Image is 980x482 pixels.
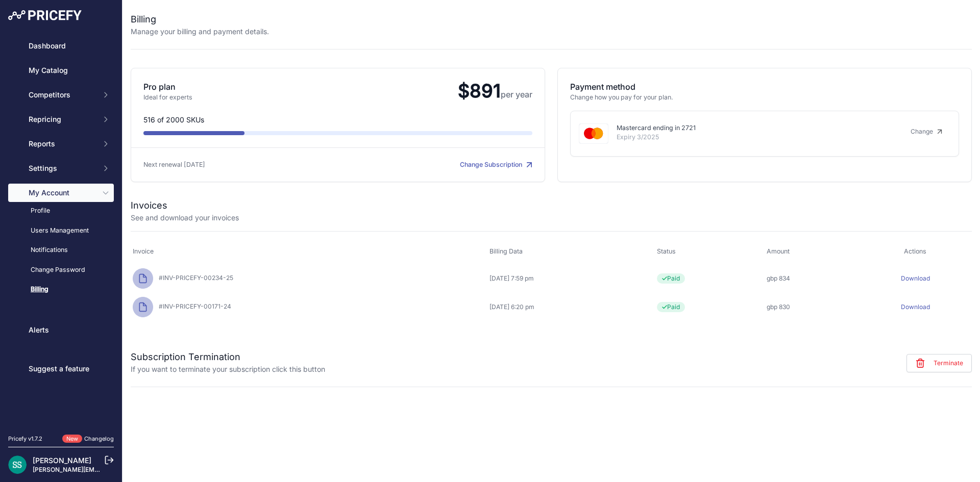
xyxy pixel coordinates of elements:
span: Status [657,247,676,255]
button: Reports [8,135,114,153]
p: Manage your billing and payment details. [131,27,269,37]
button: Settings [8,159,114,177]
nav: Sidebar [8,37,114,422]
p: Expiry 3/2025 [617,133,894,142]
a: Profile [8,202,114,220]
div: [DATE] 6:20 pm [489,303,653,311]
div: [DATE] 7:59 pm [489,274,653,283]
span: Repricing [29,114,95,124]
button: Repricing [8,110,114,129]
p: Change how you pay for your plan. [570,93,959,103]
p: Ideal for experts [143,93,450,103]
span: Paid [657,273,685,284]
span: Competitors [29,90,95,100]
a: Change Subscription [460,161,532,168]
h2: Subscription Termination [131,350,325,364]
a: Users Management [8,222,114,240]
span: #INV-PRICEFY-00234-25 [155,274,233,282]
p: Payment method [570,81,959,93]
span: #INV-PRICEFY-00171-24 [155,302,231,310]
a: Suggest a feature [8,360,114,378]
div: gbp 834 [767,274,856,283]
a: Change [902,123,950,140]
span: per year [501,89,532,99]
a: [PERSON_NAME] [33,456,91,465]
div: Pricefy v1.7.2 [8,435,42,443]
h2: Invoices [131,198,167,213]
span: Reports [29,139,95,149]
a: Download [901,303,930,311]
a: [PERSON_NAME][EMAIL_ADDRESS][PERSON_NAME][DOMAIN_NAME] [33,466,240,473]
button: Competitors [8,86,114,104]
p: If you want to terminate your subscription click this button [131,364,325,374]
button: My Account [8,184,114,202]
p: Pro plan [143,81,450,93]
p: Mastercard ending in 2721 [617,123,894,133]
a: Alerts [8,321,114,339]
span: New [62,435,82,443]
p: See and download your invoices [131,213,239,223]
img: Pricefy Logo [8,10,82,20]
span: Billing Data [489,247,523,255]
span: Settings [29,163,95,173]
button: Terminate [906,354,972,372]
span: Paid [657,302,685,312]
a: Changelog [84,435,114,442]
span: $891 [450,80,532,102]
a: Download [901,274,930,282]
a: Change Password [8,261,114,279]
span: Terminate [934,359,963,367]
a: My Catalog [8,61,114,80]
h2: Billing [131,12,269,27]
a: Billing [8,281,114,298]
p: Next renewal [DATE] [143,160,338,170]
span: My Account [29,188,95,198]
span: Amount [767,247,790,255]
a: Notifications [8,241,114,259]
p: 516 of 2000 SKUs [143,115,532,125]
div: gbp 830 [767,303,856,311]
span: Invoice [133,247,154,255]
span: Actions [904,247,926,255]
a: Dashboard [8,37,114,55]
